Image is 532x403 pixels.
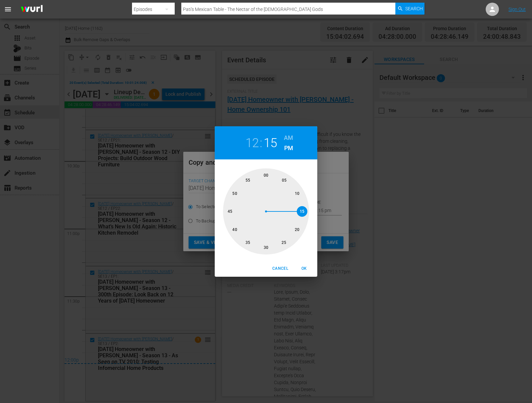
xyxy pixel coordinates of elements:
img: ans4CAIJ8jUAAAAAAAAAAAAAAAAAAAAAAAAgQb4GAAAAAAAAAAAAAAAAAAAAAAAAJMjXAAAAAAAAAAAAAAAAAAAAAAAAgAT5G... [16,2,48,17]
button: AM [284,133,293,143]
span: OK [296,265,312,272]
button: 12 [245,136,259,150]
h6: PM [284,143,293,153]
button: PM [284,143,293,153]
span: Cancel [272,265,288,272]
span: menu [4,5,12,13]
button: Cancel [270,263,291,274]
span: Search [405,3,423,15]
button: OK [293,263,315,274]
a: Sign Out [509,7,526,12]
h2: : [260,136,262,150]
button: 15 [264,136,277,150]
